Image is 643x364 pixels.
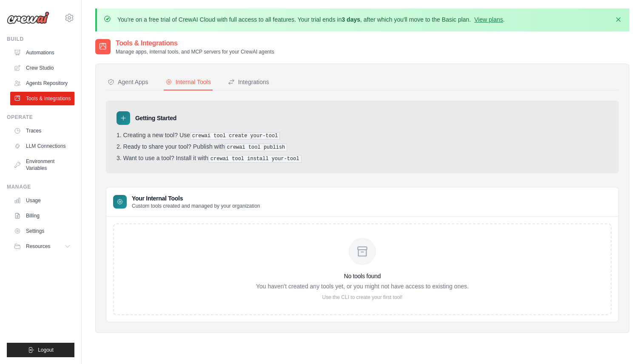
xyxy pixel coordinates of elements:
[7,183,74,190] div: Manage
[256,294,469,301] p: Use the CLI to create your first tool!
[474,16,503,23] a: View plans
[10,76,74,90] a: Agents Repository
[26,243,50,250] span: Resources
[116,48,274,55] p: Manage apps, internal tools, and MCP servers for your CrewAI agents
[132,194,260,203] h3: Your Internal Tools
[10,61,74,75] a: Crew Studio
[10,155,74,175] a: Environment Variables
[10,194,74,207] a: Usage
[10,209,74,223] a: Billing
[117,155,608,163] li: Want to use a tool? Install it with
[116,38,274,48] h2: Tools & Integrations
[226,74,271,90] button: Integrations
[10,92,74,105] a: Tools & Integrations
[132,203,260,209] p: Custom tools created and managed by your organization
[135,114,176,122] h3: Getting Started
[7,343,74,357] button: Logout
[117,143,608,151] li: Ready to share your tool? Publish with
[228,78,269,86] div: Integrations
[7,36,74,42] div: Build
[10,139,74,153] a: LLM Connections
[7,11,49,24] img: Logo
[7,114,74,121] div: Operate
[117,132,608,140] li: Creating a new tool? Use
[190,132,280,140] pre: crewai tool create your-tool
[117,15,505,24] p: You're on a free trial of CrewAI Cloud with full access to all features. Your trial ends in , aft...
[165,78,211,86] div: Internal Tools
[225,144,287,151] pre: crewai tool publish
[256,272,469,280] h3: No tools found
[38,347,54,353] span: Logout
[10,46,74,59] a: Automations
[10,124,74,138] a: Traces
[106,74,150,90] button: Agent Apps
[108,78,148,86] div: Agent Apps
[10,224,74,238] a: Settings
[164,74,213,90] button: Internal Tools
[256,282,469,291] p: You haven't created any tools yet, or you might not have access to existing ones.
[208,155,302,163] pre: crewai tool install your-tool
[341,16,360,23] strong: 3 days
[10,240,74,253] button: Resources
